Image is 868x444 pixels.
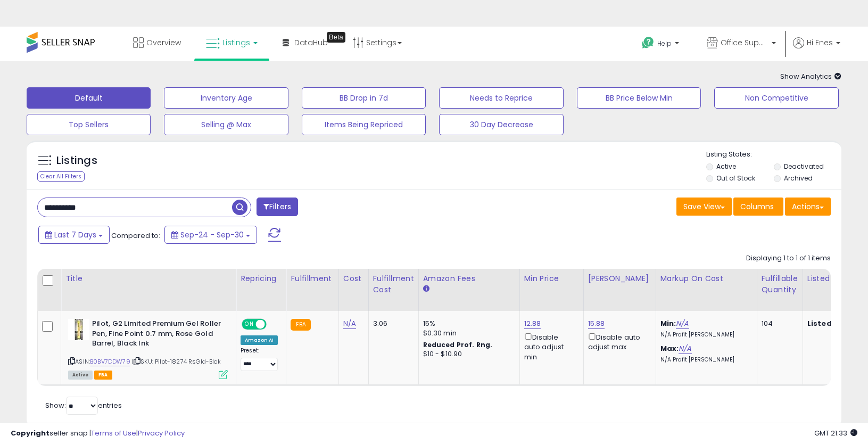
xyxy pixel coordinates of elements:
b: Reduced Prof. Rng. [423,340,493,349]
span: Last 7 Days [54,229,96,240]
a: N/A [676,318,689,329]
button: Actions [785,198,831,216]
span: Show: entries [45,400,122,410]
a: 15.88 [588,318,605,329]
div: Amazon AI [241,335,278,345]
button: BB Drop in 7d [302,87,426,109]
b: Listed Price: [807,318,856,328]
label: Archived [784,174,813,183]
div: 3.06 [373,319,410,328]
button: 30 Day Decrease [439,114,563,135]
label: Out of Stock [716,174,755,183]
div: 104 [762,319,795,328]
span: All listings currently available for purchase on Amazon [68,371,93,380]
a: N/A [679,343,691,354]
span: OFF [265,320,282,329]
div: Disable auto adjust min [524,331,575,362]
button: Save View [676,198,732,216]
i: Get Help [641,36,655,50]
span: 2025-10-13 21:33 GMT [814,428,857,438]
div: Fulfillment Cost [373,273,414,295]
div: Repricing [241,273,282,284]
button: Last 7 Days [38,226,110,244]
button: Inventory Age [164,87,288,109]
div: Tooltip anchor [327,32,345,43]
a: Help [633,28,690,61]
small: Amazon Fees. [423,284,429,294]
div: Amazon Fees [423,273,515,284]
span: ON [243,320,256,329]
a: 12.88 [524,318,541,329]
button: Default [27,87,151,109]
a: Overview [125,27,189,59]
h5: Listings [56,153,97,168]
span: Compared to: [111,231,160,241]
b: Max: [660,343,679,353]
a: Privacy Policy [138,428,185,438]
a: DataHub [275,27,336,59]
strong: Copyright [11,428,49,438]
p: Listing States: [706,150,841,160]
button: BB Price Below Min [577,87,701,109]
div: $10 - $10.90 [423,350,511,359]
div: [PERSON_NAME] [588,273,651,284]
button: Non Competitive [714,87,838,109]
div: Markup on Cost [660,273,753,284]
button: Selling @ Max [164,114,288,135]
div: Clear All Filters [37,171,85,182]
a: Office Suppliers [699,27,784,61]
div: seller snap | | [11,429,185,439]
span: | SKU: Pilot-18274 RsGld-Blck [132,357,221,366]
img: 41dlhQzXYiL._SL40_.jpg [68,319,89,340]
div: Min Price [524,273,579,284]
span: Sep-24 - Sep-30 [180,229,244,240]
a: N/A [343,318,356,329]
p: N/A Profit [PERSON_NAME] [660,356,749,364]
a: Listings [198,27,266,59]
b: Pilot, G2 Limited Premium Gel Roller Pen, Fine Point 0.7 mm, Rose Gold Barrel, Black Ink [92,319,221,351]
span: Show Analytics [780,71,841,81]
div: Disable auto adjust max [588,331,648,352]
div: Fulfillment [291,273,334,284]
label: Active [716,162,736,171]
p: N/A Profit [PERSON_NAME] [660,331,749,339]
div: 15% [423,319,511,328]
span: Listings [222,37,250,48]
button: Top Sellers [27,114,151,135]
span: Help [657,39,672,48]
th: The percentage added to the cost of goods (COGS) that forms the calculator for Min & Max prices. [656,269,757,311]
button: Needs to Reprice [439,87,563,109]
b: Min: [660,318,676,328]
div: Title [65,273,232,284]
div: $0.30 min [423,328,511,338]
button: Filters [257,198,298,216]
label: Deactivated [784,162,824,171]
span: Overview [146,37,181,48]
button: Items Being Repriced [302,114,426,135]
span: FBA [94,371,112,380]
div: Displaying 1 to 1 of 1 items [746,253,831,264]
a: Settings [345,27,410,59]
div: Preset: [241,347,278,371]
a: B0BV7DDW79 [90,357,130,366]
a: Terms of Use [91,428,136,438]
div: ASIN: [68,319,228,378]
a: Hi Enes [793,37,840,61]
div: Fulfillable Quantity [762,273,798,295]
span: Office Suppliers [721,37,768,48]
span: Hi Enes [807,37,833,48]
button: Sep-24 - Sep-30 [164,226,257,244]
span: Columns [740,201,774,212]
span: DataHub [294,37,328,48]
button: Columns [733,198,783,216]
small: FBA [291,319,310,331]
div: Cost [343,273,364,284]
